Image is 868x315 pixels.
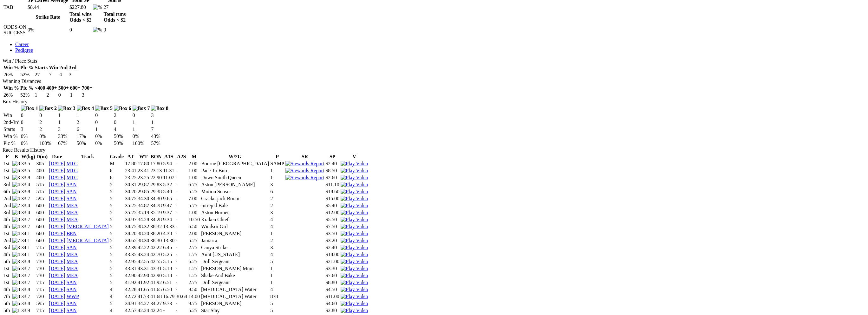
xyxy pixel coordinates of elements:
td: 2nd-3rd [3,119,20,126]
img: Play Video [341,175,368,181]
img: 4 [12,196,20,202]
td: 1 [270,168,284,174]
td: 0% [21,133,39,140]
td: 1 [34,92,45,98]
img: 6 [12,301,20,306]
img: Play Video [341,308,368,313]
td: 17.80 [125,161,137,167]
img: Play Video [341,301,368,306]
td: 6 [270,188,284,195]
img: Play Video [341,273,368,278]
a: MEA [67,273,78,278]
a: [DATE] [49,196,65,201]
a: Career [15,42,29,47]
th: Win [49,65,58,71]
a: [DATE] [49,210,65,215]
a: WWP [67,294,79,299]
td: 30.20 [125,188,137,195]
td: 3 [69,72,77,78]
img: Play Video [341,294,368,299]
a: [DATE] [49,287,65,292]
td: $227.80 [69,4,92,10]
th: A1S [163,154,175,160]
a: [DATE] [49,273,65,278]
td: 33% [58,133,76,140]
img: Play Video [341,238,368,243]
th: SP [325,154,340,160]
td: 43% [151,133,169,140]
a: MEA [67,210,78,215]
td: 5.32 [163,181,175,188]
td: TAB [3,4,27,10]
td: 595 [36,195,48,202]
td: 0 [132,112,150,119]
a: MEA [67,203,78,208]
img: 8 [12,217,20,223]
td: $8.44 [27,4,69,10]
img: Stewards Report [285,168,324,174]
img: 8 [12,280,20,285]
img: 3 [12,175,20,181]
a: [DATE] [49,301,65,306]
th: 400+ [46,85,57,91]
td: 0 [95,119,113,126]
a: [DATE] [49,252,65,257]
a: MEA [67,217,78,222]
td: 33.4 [21,181,36,188]
td: 0 [21,119,39,126]
a: SAN [67,196,77,201]
td: 1 [58,112,76,119]
a: SAN [67,182,77,187]
td: 33.8 [21,188,36,195]
td: 50% [76,140,95,147]
a: [DATE] [49,168,65,173]
a: Watch Replay on Watchdog [341,210,368,215]
a: Watch Replay on Watchdog [341,217,368,222]
td: 50% [114,140,132,147]
td: 23.41 [125,168,137,174]
a: [DATE] [49,259,65,264]
a: Watch Replay on Watchdog [341,224,368,229]
th: Grade [110,154,124,160]
a: [DATE] [49,175,65,180]
th: <400 [34,85,45,91]
div: Winning Distances [3,79,865,84]
img: 3 [12,245,20,250]
img: Play Video [341,196,368,202]
a: MTG [67,175,78,180]
a: [DATE] [49,294,65,299]
img: Play Video [341,182,368,188]
img: Play Video [341,259,368,264]
td: 3 [58,126,76,133]
td: 1st [3,175,11,181]
th: Plc % [20,65,34,71]
img: Stewards Report [285,175,324,181]
th: W/2G [201,154,269,160]
div: Win / Place Stats [3,58,865,64]
td: 27 [103,4,126,10]
th: W(kg) [21,154,36,160]
img: Stewards Report [285,161,324,167]
td: 100% [132,140,150,147]
th: Track [66,154,109,160]
td: 29.38 [150,188,162,195]
th: Date [49,154,66,160]
img: Play Video [341,189,368,195]
th: 500+ [58,85,69,91]
a: MTG [67,161,78,166]
td: 3 [82,92,93,98]
td: Bourne [GEOGRAPHIC_DATA] [201,161,269,167]
td: - [175,161,187,167]
td: 0 [21,112,39,119]
td: 1st [3,161,11,167]
th: 3rd [69,65,77,71]
td: 3rd [3,181,11,188]
td: ODDS-ON SUCCESS [3,24,27,36]
img: 8 [12,210,20,216]
a: SAN [67,189,77,194]
td: 0% [21,140,39,147]
a: MEA [67,266,78,271]
div: Box History [3,99,865,105]
td: 30.31 [125,181,137,188]
th: M [188,154,200,160]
